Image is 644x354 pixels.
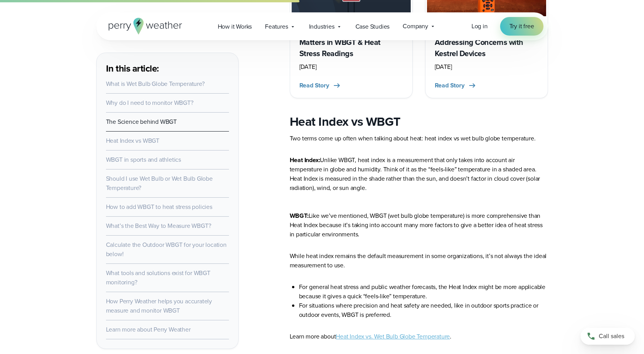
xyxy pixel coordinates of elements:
button: Read Story [435,81,477,90]
span: Call sales [599,332,624,341]
a: How Perry Weather helps you accurately measure and monitor WBGT [106,297,212,315]
a: Log in [471,22,488,31]
span: Features [265,22,288,31]
span: Try it free [509,22,534,31]
h3: WBGT Monitoring in Athletics: Addressing Concerns with Kestrel Devices [435,26,538,59]
a: How it Works [211,19,259,34]
button: Read Story [299,81,342,90]
a: Calculate the Outdoor WBGT for your location below! [106,240,227,258]
p: Unlike WBGT, heat index is a measurement that only takes into account air temperature in globe an... [290,156,548,239]
h2: Heat Index vs WBGT [290,114,548,129]
a: What is Wet Bulb Globe Temperature? [106,79,205,88]
a: Should I use Wet Bulb or Wet Bulb Globe Temperature? [106,174,213,192]
span: Industries [309,22,335,31]
strong: Heat Index: [290,156,320,164]
p: Learn more about . [290,332,548,341]
div: [DATE] [435,62,538,72]
span: Read Story [299,81,329,90]
h3: Black Bulb Sensors: Why Size Matters in WBGT & Heat Stress Readings [299,26,403,59]
a: Learn more about Perry Weather [106,325,191,334]
a: The Science behind WBGT [106,117,177,126]
a: Why do I need to monitor WBGT? [106,98,193,107]
span: Log in [471,22,488,31]
strong: WBGT: [290,211,309,220]
a: Case Studies [349,19,396,34]
span: Read Story [435,81,465,90]
a: Call sales [581,328,635,345]
a: What tools and solutions exist for WBGT monitoring? [106,268,210,287]
a: What’s the Best Way to Measure WBGT? [106,221,211,230]
span: Company [403,22,428,31]
p: While heat index remains the default measurement in some organizations, it’s not always the ideal... [290,251,548,270]
h3: In this article: [106,62,229,75]
a: Heat Index vs. Wet Bulb Globe Temperature [336,332,450,341]
div: [DATE] [299,62,403,72]
a: How to add WBGT to heat stress policies [106,202,212,211]
li: For general heat stress and public weather forecasts, the Heat Index might be more applicable bec... [299,282,548,301]
a: WBGT in sports and athletics [106,155,181,164]
a: Heat Index vs WBGT [106,136,159,145]
span: How it Works [218,22,252,31]
a: Try it free [500,17,543,36]
p: Two terms come up often when talking about heat: heat index vs wet bulb globe temperature. [290,134,548,143]
span: Case Studies [355,22,390,31]
li: For situations where precision and heat safety are needed, like in outdoor sports practice or out... [299,301,548,320]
